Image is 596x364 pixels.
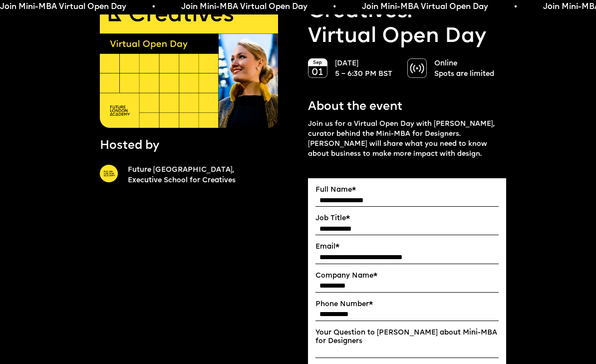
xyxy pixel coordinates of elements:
p: [DATE] 5 – 6:30 PM BST [335,58,397,80]
img: A yellow circle with Future London Academy logo [100,165,118,183]
p: About the event [308,99,402,115]
label: Company Name [315,272,499,280]
p: Hosted by [100,138,159,154]
span: • [333,2,336,12]
p: Join us for a Virtual Open Day with [PERSON_NAME], curator behind the Mini-MBA for Designers. [PE... [308,119,506,159]
label: Phone Number [315,300,499,309]
span: • [514,2,517,12]
a: Future [GEOGRAPHIC_DATA],Executive School for Creatives [128,165,298,186]
label: Your Question to [PERSON_NAME] about Mini-MBA for Designers [315,329,499,346]
p: Online Spots are limited [434,58,496,80]
label: Email [315,243,499,251]
label: Job Title [315,214,499,223]
span: • [152,2,155,12]
label: Full Name [315,186,499,194]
